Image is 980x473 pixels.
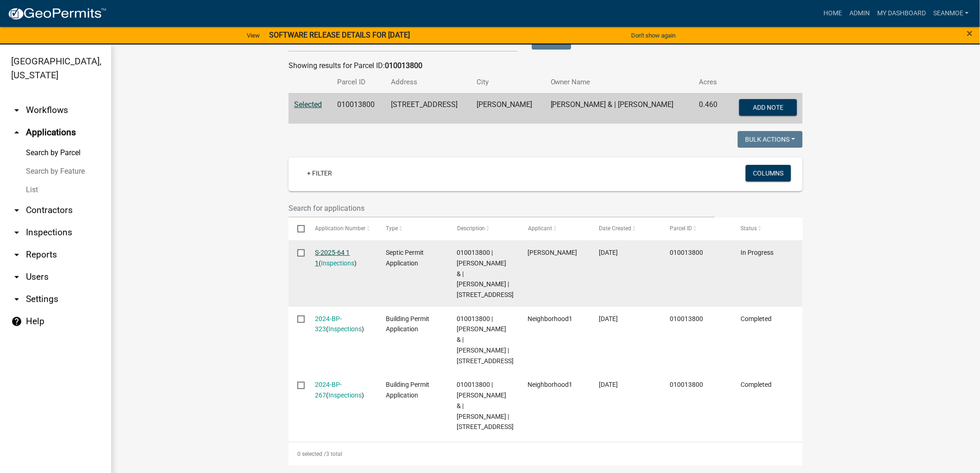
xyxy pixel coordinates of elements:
button: Add Note [739,99,797,116]
datatable-header-cell: Type [377,218,448,240]
i: arrow_drop_up [11,127,22,138]
span: Type [386,225,398,232]
th: Acres [693,71,726,93]
th: Parcel ID [332,71,385,93]
span: In Progress [741,249,773,256]
i: arrow_drop_down [11,271,22,283]
a: My Dashboard [873,5,930,22]
input: Search for applications [289,199,715,218]
button: Bulk Actions [738,131,803,148]
a: Home [820,5,846,22]
span: 010013800 [670,381,703,388]
span: 08/21/2024 [599,381,618,388]
i: help [11,316,22,327]
a: View [243,28,264,43]
div: 3 total [289,442,803,466]
span: Completed [741,381,772,388]
strong: 010013800 [385,61,422,70]
button: Close [967,28,973,39]
button: Don't show again [628,28,679,43]
a: + Filter [300,165,339,182]
datatable-header-cell: Status [732,218,803,240]
a: Inspections [321,259,355,267]
div: ( ) [315,247,369,269]
div: ( ) [315,314,369,335]
span: Neighborhood1 [528,381,573,388]
i: arrow_drop_down [11,294,22,305]
span: Septic Permit Application [386,249,424,267]
span: Status [741,225,757,232]
th: Owner Name [545,71,694,93]
span: Applicant [528,225,552,232]
th: Address [385,71,471,93]
span: Building Permit Application [386,315,430,333]
span: Sean Moe [528,249,578,256]
span: × [967,27,973,40]
i: arrow_drop_down [11,105,22,116]
span: Description [457,225,485,232]
a: SeanMoe [930,5,973,22]
a: Admin [846,5,873,22]
i: arrow_drop_down [11,227,22,238]
span: Add Note [753,103,783,111]
td: 010013800 [332,93,385,124]
a: S-2025-64 1 1 [315,249,350,267]
span: 10/07/2024 [599,315,618,322]
datatable-header-cell: Description [448,218,519,240]
strong: SOFTWARE RELEASE DETAILS FOR [DATE] [269,31,410,39]
span: 010013800 [670,315,703,322]
span: Parcel ID [670,225,692,232]
a: Selected [294,100,322,109]
span: 010013800 | ANTHONY W RATKE & | ANGELA M RATKE | 16370 125TH AVE NE [457,381,514,430]
span: Date Created [599,225,631,232]
i: arrow_drop_down [11,205,22,216]
span: 010013800 [670,249,703,256]
span: Building Permit Application [386,381,430,399]
span: Application Number [315,225,366,232]
datatable-header-cell: Applicant [519,218,590,240]
td: 0.460 [693,93,726,124]
a: 2024-BP-267 [315,381,342,399]
datatable-header-cell: Date Created [590,218,661,240]
span: Neighborhood1 [528,315,573,322]
a: 2024-BP-323 [315,315,342,333]
span: 0 selected / [297,451,326,457]
a: Inspections [329,391,362,399]
button: Columns [746,165,791,182]
span: 010013800 | ANTHONY W RATKE & | ANGELA M RATKE | 16370 125TH AVE NE [457,249,514,298]
span: 09/08/2025 [599,249,618,256]
datatable-header-cell: Select [289,218,306,240]
span: Completed [741,315,772,322]
div: ( ) [315,379,369,401]
datatable-header-cell: Application Number [306,218,377,240]
a: Inspections [329,325,362,333]
i: arrow_drop_down [11,249,22,260]
td: [STREET_ADDRESS] [385,93,471,124]
th: City [471,71,545,93]
datatable-header-cell: Parcel ID [661,218,732,240]
td: [PERSON_NAME] & | [PERSON_NAME] [545,93,694,124]
span: 010013800 | ANTHONY W RATKE & | ANGELA M RATKE | 16370 125TH AVE NE [457,315,514,365]
div: Showing results for Parcel ID: [289,60,803,71]
td: [PERSON_NAME] [471,93,545,124]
